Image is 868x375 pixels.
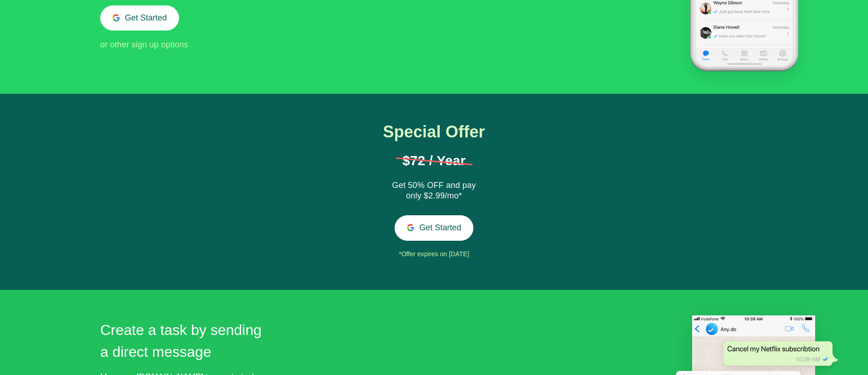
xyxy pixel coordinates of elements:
div: *Offer expires on [DATE] [363,248,505,261]
span: or other sign up options [100,40,188,49]
button: Get Started [395,215,473,240]
h1: $72 / Year [396,154,473,167]
div: Get 50% OFF and pay only $2.99/mo* [389,180,480,202]
h2: Create a task by sending a direct message [100,319,269,363]
button: Get Started [100,5,179,30]
h1: Special Offer [363,123,505,141]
